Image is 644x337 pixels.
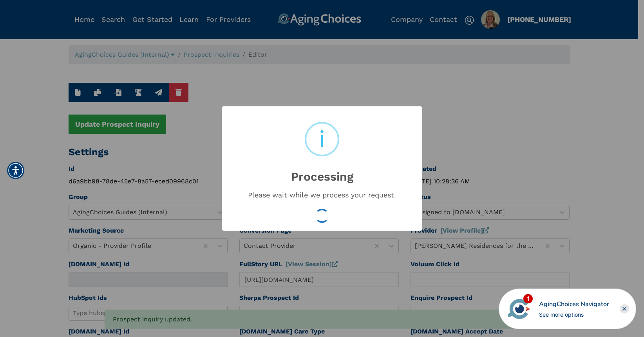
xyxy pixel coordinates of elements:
[539,299,609,309] div: AgingChoices Navigator
[539,310,609,319] div: See more options
[222,160,422,184] h2: Processing
[233,191,411,199] div: Please wait while we process your request.
[506,296,532,322] img: avatar
[319,124,325,155] div: i
[523,294,533,303] div: 1
[620,304,629,314] div: Close
[7,162,24,179] div: Accessibility Menu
